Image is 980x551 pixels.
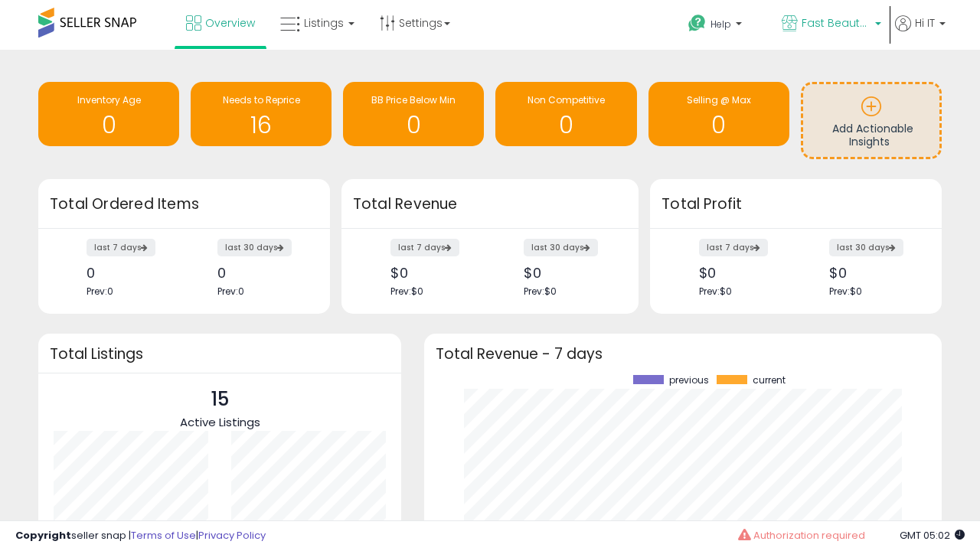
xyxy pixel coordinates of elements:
a: Selling @ Max 0 [648,82,789,146]
span: Overview [205,15,255,31]
span: Prev: 0 [217,285,244,298]
h1: 0 [46,112,171,138]
div: $0 [390,265,479,281]
span: Hi IT [915,15,935,31]
span: Prev: $0 [829,285,862,298]
div: $0 [524,265,612,281]
strong: Copyright [15,528,71,543]
span: Help [710,18,731,31]
h3: Total Revenue - 7 days [436,348,930,360]
h3: Total Profit [661,194,930,215]
a: Privacy Policy [198,528,266,543]
h1: 0 [503,112,629,138]
a: Needs to Reprice 16 [191,82,332,146]
a: Inventory Age 0 [38,82,179,146]
label: last 30 days [217,239,292,256]
label: last 30 days [524,239,598,256]
h3: Total Ordered Items [50,194,318,215]
div: $0 [829,265,915,281]
p: 15 [180,385,260,414]
label: last 7 days [87,239,155,256]
div: 0 [217,265,303,281]
a: Hi IT [895,15,946,50]
span: Fast Beauty ([GEOGRAPHIC_DATA]) [802,15,871,31]
span: Prev: $0 [390,285,423,298]
span: 2025-08-11 05:02 GMT [900,528,965,543]
span: Listings [304,15,344,31]
span: Active Listings [180,414,260,430]
span: Needs to Reprice [223,93,300,106]
div: $0 [699,265,785,281]
span: previous [669,375,709,386]
span: BB Price Below Min [371,93,456,106]
label: last 30 days [829,239,903,256]
i: Get Help [688,14,707,33]
label: last 7 days [699,239,768,256]
span: Selling @ Max [687,93,751,106]
div: seller snap | | [15,529,266,543]
h1: 0 [351,112,476,138]
a: BB Price Below Min 0 [343,82,484,146]
div: 0 [87,265,172,281]
span: Add Actionable Insights [832,121,913,150]
h1: 16 [198,112,324,138]
span: Non Competitive [528,93,605,106]
span: Inventory Age [77,93,141,106]
a: Add Actionable Insights [803,84,939,157]
span: Prev: $0 [699,285,732,298]
label: last 7 days [390,239,459,256]
span: Prev: 0 [87,285,113,298]
a: Non Competitive 0 [495,82,636,146]
h3: Total Revenue [353,194,627,215]
h3: Total Listings [50,348,390,360]
span: Prev: $0 [524,285,557,298]
h1: 0 [656,112,782,138]
a: Terms of Use [131,528,196,543]
a: Help [676,2,768,50]
span: current [753,375,786,386]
